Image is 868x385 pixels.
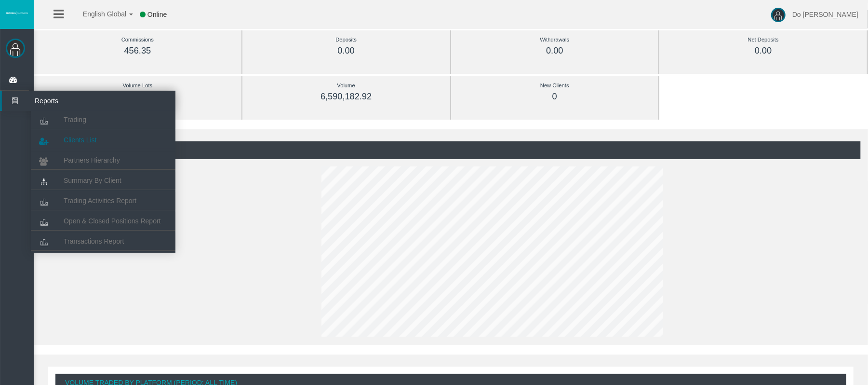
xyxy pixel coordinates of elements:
div: 0.00 [264,45,428,56]
div: 456.35 [55,45,220,56]
span: Online [147,11,167,18]
span: Trading [64,116,86,124]
a: Open & Closed Positions Report [31,212,175,230]
span: Summary By Client [64,177,121,184]
div: New Clients [473,80,637,91]
div: 0.00 [681,45,845,56]
a: Partners Hierarchy [31,151,175,169]
span: English Global [70,10,126,18]
div: Deposits [264,34,428,45]
div: Volume [264,80,428,91]
a: Trading [31,111,175,128]
a: Summary By Client [31,172,175,189]
div: 6,590,182.92 [264,91,428,102]
span: Trading Activities Report [64,197,136,205]
div: 0.00 [473,45,637,56]
a: Clients List [31,131,175,149]
div: Withdrawals [473,34,637,45]
div: 0 [473,91,637,102]
span: Partners Hierarchy [64,156,120,164]
span: Do [PERSON_NAME] [792,11,858,18]
div: (Period: All Time) [41,141,861,159]
span: Clients List [64,136,96,144]
span: Open & Closed Positions Report [64,217,161,225]
span: Reports [27,91,122,111]
div: Volume Lots [55,80,220,91]
div: Net Deposits [681,34,845,45]
span: Transactions Report [64,237,124,245]
img: logo.svg [5,11,29,15]
a: Trading Activities Report [31,192,175,209]
img: user-image [771,8,786,22]
div: Commissions [55,34,220,45]
a: Reports [2,91,175,111]
a: Transactions Report [31,233,175,250]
